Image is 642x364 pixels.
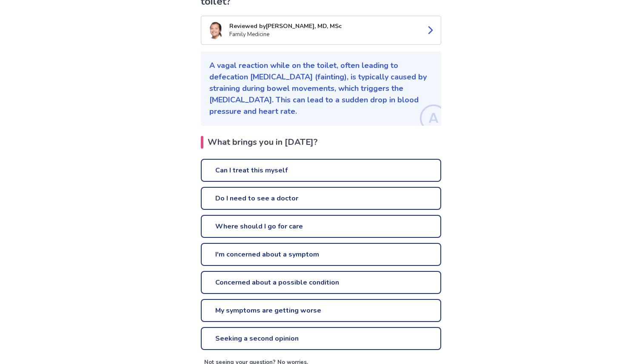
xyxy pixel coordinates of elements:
a: Where should I go for care [201,215,441,238]
p: Reviewed by [PERSON_NAME], MD, MSc [229,22,419,31]
a: Concerned about a possible condition [201,271,441,294]
a: Seeking a second opinion [201,327,441,350]
a: Do I need to see a doctor [201,187,441,210]
p: A vagal reaction while on the toilet, often leading to defecation [MEDICAL_DATA] (fainting), is t... [209,60,433,117]
h2: What brings you in [DATE]? [201,136,441,149]
a: I'm concerned about a symptom [201,243,441,266]
a: Kenji TaylorReviewed by[PERSON_NAME], MD, MScFamily Medicine [201,16,441,45]
img: Kenji Taylor [206,21,224,39]
p: Family Medicine [229,31,419,39]
a: My symptoms are getting worse [201,299,441,322]
a: Can I treat this myself [201,159,441,182]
